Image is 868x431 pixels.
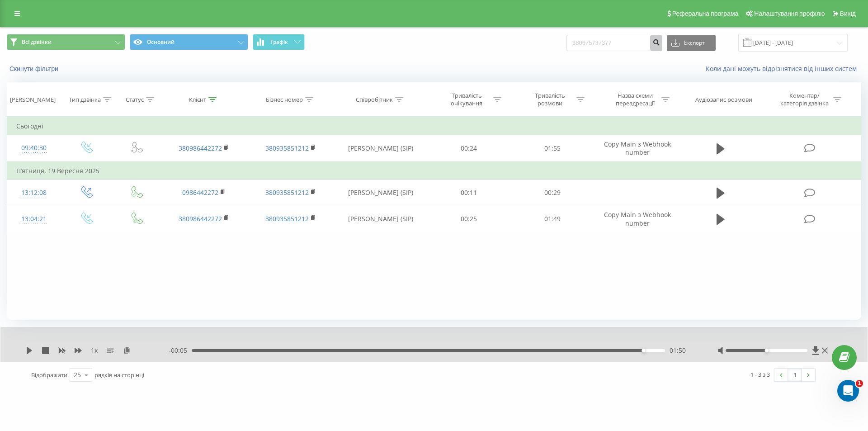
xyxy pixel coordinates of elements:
a: 380935851212 [265,188,309,197]
button: Основний [130,34,248,50]
span: Графік [270,39,288,45]
a: Коли дані можуть відрізнятися вiд інших систем [706,64,861,73]
input: Пошук за номером [566,35,662,51]
td: Copy Main з Webhook number [594,135,681,162]
div: [PERSON_NAME] [10,96,56,104]
div: 13:04:21 [16,210,52,228]
td: Copy Main з Webhook number [594,206,681,232]
td: 01:49 [510,206,594,232]
a: 380935851212 [265,144,309,152]
div: Аудіозапис розмови [695,96,752,104]
div: Статус [126,96,144,104]
td: [PERSON_NAME] (SIP) [334,206,427,232]
button: Всі дзвінки [7,34,125,50]
span: рядків на сторінці [94,371,144,379]
span: - 00:05 [169,346,192,355]
span: Відображати [31,371,67,379]
td: 00:24 [427,135,510,162]
span: Всі дзвінки [22,38,52,46]
td: 00:25 [427,206,510,232]
span: 1 x [91,346,98,355]
a: 380935851212 [265,214,309,223]
div: Тип дзвінка [69,96,101,104]
a: 380986442272 [179,144,222,152]
span: Вихід [840,10,856,17]
button: Скинути фільтри [7,65,63,73]
div: Співробітник [356,96,393,104]
span: 1 [856,380,863,387]
iframe: Intercom live chat [837,380,859,402]
td: [PERSON_NAME] (SIP) [334,135,427,162]
div: Бізнес номер [266,96,303,104]
a: 1 [788,369,802,381]
div: Тривалість розмови [526,92,574,107]
span: 01:50 [670,346,686,355]
td: П’ятниця, 19 Вересня 2025 [7,162,861,180]
div: 09:40:30 [16,139,52,157]
td: Сьогодні [7,117,861,135]
div: Тривалість очікування [443,92,491,107]
span: Реферальна програма [672,10,739,17]
button: Експорт [667,35,716,51]
a: 0986442272 [182,188,218,197]
div: Коментар/категорія дзвінка [778,92,831,107]
span: Налаштування профілю [754,10,825,17]
div: 25 [74,370,81,379]
td: [PERSON_NAME] (SIP) [334,180,427,206]
div: 1 - 3 з 3 [750,370,770,379]
td: 01:55 [510,135,594,162]
td: 00:11 [427,180,510,206]
a: 380986442272 [179,214,222,223]
div: 13:12:08 [16,184,52,202]
div: Назва схеми переадресації [611,92,659,107]
button: Графік [253,34,305,50]
div: Accessibility label [764,349,768,352]
td: 00:29 [510,180,594,206]
div: Клієнт [189,96,206,104]
div: Accessibility label [642,349,645,352]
